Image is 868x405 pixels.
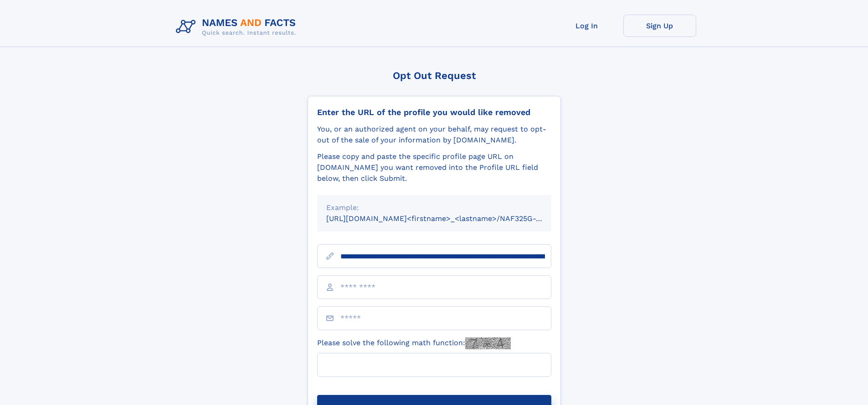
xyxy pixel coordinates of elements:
[326,214,569,223] small: [URL][DOMAIN_NAME]<firstname>_<lastname>/NAF325G-xxxxxxxx
[317,337,511,349] label: Please solve the following math function:
[550,15,623,37] a: Log In
[326,202,542,213] div: Example:
[172,15,303,39] img: Logo Names and Facts
[317,107,551,117] div: Enter the URL of the profile you would like removed
[317,124,551,146] div: You, or an authorized agent on your behalf, may request to opt-out of the sale of your informatio...
[317,151,551,184] div: Please copy and paste the specific profile page URL on [DOMAIN_NAME] you want removed into the Pr...
[623,15,696,37] a: Sign Up
[308,70,561,81] div: Opt Out Request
